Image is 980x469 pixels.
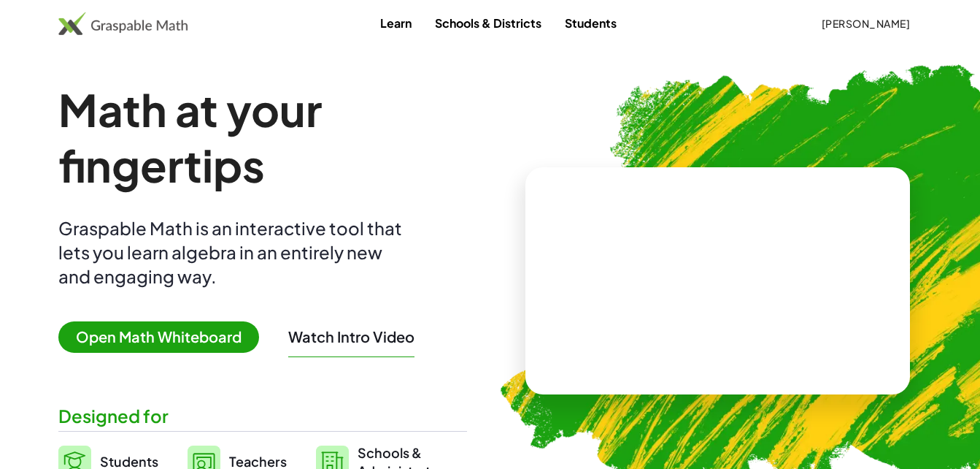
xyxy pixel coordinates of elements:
[809,10,922,37] button: [PERSON_NAME]
[821,17,910,30] span: [PERSON_NAME]
[553,9,628,37] a: Students
[369,9,423,37] a: Learn
[608,226,827,335] video: What is this? This is dynamic math notation. Dynamic math notation plays a central role in how Gr...
[58,82,467,193] h1: Math at your fingertips
[58,321,259,353] span: Open Math Whiteboard
[58,216,409,289] div: Graspable Math is an interactive tool that lets you learn algebra in an entirely new and engaging...
[288,327,414,346] button: Watch Intro Video
[58,404,467,428] div: Designed for
[423,9,553,37] a: Schools & Districts
[58,330,271,346] a: Open Math Whiteboard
